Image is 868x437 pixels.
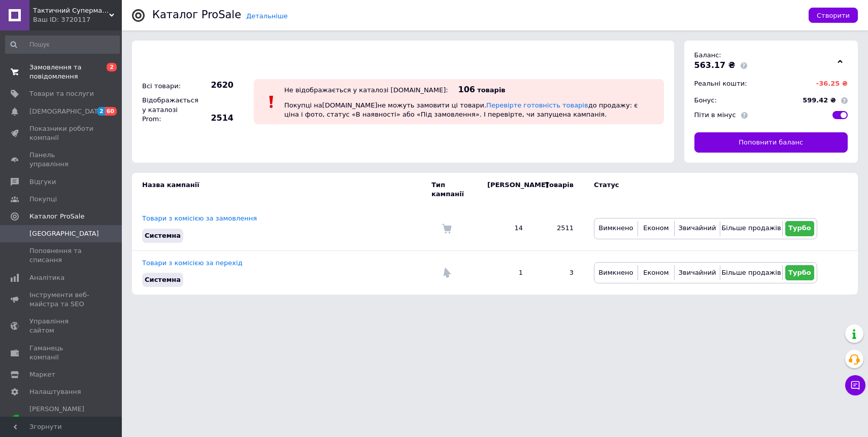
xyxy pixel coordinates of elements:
span: Баланс: [694,51,721,59]
span: Налаштування [29,387,81,396]
span: -36.25 ₴ [816,80,848,87]
span: Товари та послуги [29,89,94,98]
span: Панель управління [29,151,94,169]
span: [PERSON_NAME] та рахунки [29,405,94,432]
span: Бонус: [694,96,717,104]
button: Чат з покупцем [845,375,865,395]
button: Турбо [785,265,814,280]
span: Поповнити баланс [739,138,803,147]
span: 599.42 ₴ [803,97,836,104]
span: Піти в мінус [694,111,736,119]
span: Турбо [788,224,811,232]
a: Перевірте готовність товарів [486,101,588,109]
td: 3 [533,250,584,295]
span: Більше продажів [721,269,781,276]
span: Інструменти веб-майстра та SEO [29,290,94,309]
button: Турбо [785,221,814,236]
span: 60 [105,107,117,116]
span: Відгуки [29,177,56,187]
div: Каталог ProSale [152,10,241,20]
span: Маркет [29,370,55,379]
td: Назва кампанії [132,173,431,206]
span: 2 [97,107,105,116]
span: Системна [145,232,181,239]
span: 2 [107,63,117,71]
td: [PERSON_NAME] [477,173,533,206]
span: товарів [477,86,505,94]
button: Звичайний [677,221,717,236]
span: Більше продажів [721,224,781,232]
td: 1 [477,250,533,295]
span: 2514 [198,113,233,124]
td: Тип кампанії [431,173,477,206]
button: Більше продажів [723,221,779,236]
button: Вимкнено [597,221,635,236]
button: Більше продажів [723,265,779,280]
img: Комісія за замовлення [442,224,452,234]
img: Комісія за перехід [442,268,452,278]
span: Тактичний Супермаркет [33,6,109,15]
span: Створити [817,12,850,19]
a: Товари з комісією за замовлення [142,214,257,222]
span: Вимкнено [598,224,633,232]
span: Звичайний [679,269,716,276]
span: Аналітика [29,273,64,282]
span: Гаманець компанії [29,344,94,362]
span: Економ [643,269,669,276]
button: Економ [641,221,672,236]
span: Звичайний [679,224,716,232]
span: Замовлення та повідомлення [29,63,94,81]
a: Детальніше [246,12,288,20]
div: Всі товари: [140,79,195,93]
div: Ваш ID: 3720117 [33,15,122,24]
div: Не відображається у каталозі [DOMAIN_NAME]: [284,86,448,94]
img: :exclamation: [264,94,279,110]
span: Каталог ProSale [29,212,84,221]
td: Статус [584,173,817,206]
span: Вимкнено [598,269,633,276]
a: Поповнити баланс [694,132,848,153]
span: [DEMOGRAPHIC_DATA] [29,107,105,116]
span: 563.17 ₴ [694,60,736,70]
span: Покупці [29,195,57,204]
span: Турбо [788,269,811,276]
span: Економ [643,224,669,232]
td: Товарів [533,173,584,206]
button: Звичайний [677,265,717,280]
input: Пошук [5,35,120,54]
span: Системна [145,276,181,283]
td: 14 [477,206,533,250]
span: Управління сайтом [29,317,94,335]
button: Створити [809,8,858,23]
span: Реальні кошти: [694,80,747,87]
button: Економ [641,265,672,280]
td: 2511 [533,206,584,250]
span: 106 [458,85,475,94]
a: Товари з комісією за перехід [142,259,243,267]
div: Відображається у каталозі Prom: [140,93,195,126]
span: [GEOGRAPHIC_DATA] [29,229,99,238]
span: Показники роботи компанії [29,124,94,142]
button: Вимкнено [597,265,635,280]
span: Поповнення та списання [29,246,94,265]
span: 2620 [198,80,233,91]
span: Покупці на [DOMAIN_NAME] не можуть замовити ці товари. до продажу: є ціна і фото, статус «В наявн... [284,101,638,118]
